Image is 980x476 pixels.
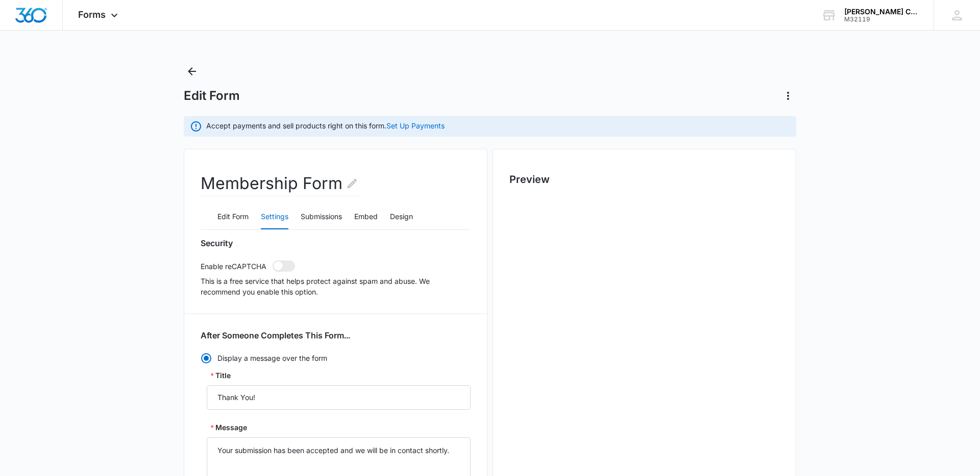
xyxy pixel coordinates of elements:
[201,238,233,248] h3: Security
[301,205,342,229] button: Submissions
[201,330,350,340] h3: After Someone Completes This Form...
[780,88,796,104] button: Actions
[184,63,200,80] button: Back
[261,205,288,229] button: Settings
[844,16,919,23] div: account id
[201,171,358,196] h2: Membership Form
[211,370,231,381] label: Title
[78,9,106,20] span: Forms
[201,276,471,297] p: This is a free service that helps protect against spam and abuse. We recommend you enable this op...
[386,121,445,130] a: Set Up Payments
[509,172,779,187] h2: Preview
[390,205,413,229] button: Design
[211,422,247,433] label: Message
[217,205,249,229] button: Edit Form
[201,353,471,364] label: Display a message over the form
[206,120,445,131] p: Accept payments and sell products right on this form.
[201,261,266,272] p: Enable reCAPTCHA
[354,205,378,229] button: Embed
[346,171,358,196] button: Edit Form Name
[207,385,471,410] input: Title
[844,8,919,16] div: account name
[184,88,240,103] h1: Edit Form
